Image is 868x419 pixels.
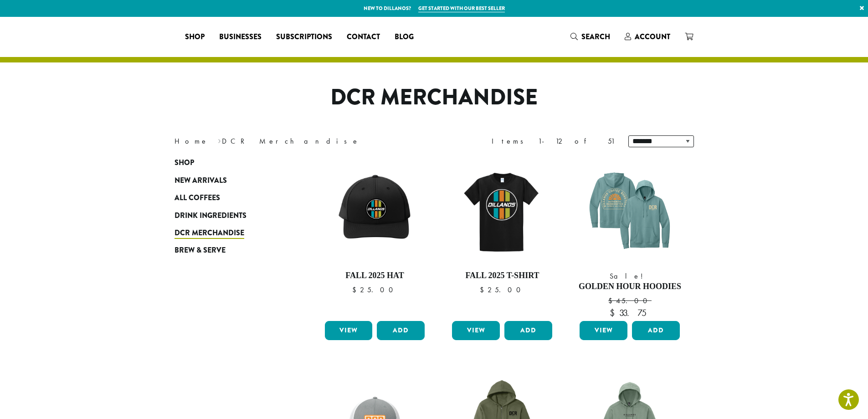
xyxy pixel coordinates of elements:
span: $ [608,296,616,305]
a: Shop [178,30,212,44]
span: DCR Merchandise [175,228,244,239]
a: New Arrivals [175,172,284,189]
div: Items 1-12 of 51 [492,136,615,147]
a: View [580,321,627,340]
span: Shop [185,31,205,43]
span: Contact [347,31,380,43]
a: DCR Merchandise [175,224,284,242]
a: Home [175,136,208,146]
span: Search [581,31,610,42]
bdi: 33.75 [610,307,650,319]
h4: Fall 2025 Hat [323,271,427,281]
span: Shop [175,157,194,169]
a: Brew & Serve [175,242,284,259]
span: Blog [395,31,414,43]
span: $ [480,285,488,295]
a: Sale! Golden Hour Hoodies $45.00 [577,159,682,317]
bdi: 45.00 [608,296,652,305]
bdi: 25.00 [480,285,525,295]
a: Shop [175,154,284,171]
a: View [325,321,373,340]
span: Sale! [577,271,682,282]
span: Drink Ingredients [175,210,247,222]
button: Add [504,321,552,340]
h4: Fall 2025 T-Shirt [450,271,555,281]
img: DCR-SS-Golden-Hour-Hoodie-Eucalyptus-Blue-1200x1200-Web-e1744312709309.png [577,159,682,264]
span: $ [352,285,360,295]
button: Add [377,321,425,340]
a: All Coffees [175,189,284,207]
a: View [452,321,500,340]
img: DCR-Retro-Three-Strip-Circle-Patch-Trucker-Hat-Fall-WEB-scaled.jpg [322,159,427,264]
img: DCR-Retro-Three-Strip-Circle-Tee-Fall-WEB-scaled.jpg [450,159,555,264]
a: Search [563,29,617,44]
nav: Breadcrumb [175,136,421,147]
span: › [218,133,221,147]
bdi: 25.00 [352,285,397,295]
h4: Golden Hour Hoodies [577,282,682,292]
a: Drink Ingredients [175,207,284,224]
span: Brew & Serve [175,245,226,256]
h1: DCR Merchandise [168,84,701,111]
span: All Coffees [175,192,220,204]
a: Fall 2025 Hat $25.00 [323,159,427,317]
span: Businesses [219,31,262,43]
span: Account [635,31,670,42]
span: Subscriptions [276,31,332,43]
span: $ [610,307,619,319]
button: Add [632,321,680,340]
a: Get started with our best seller [418,5,505,12]
span: New Arrivals [175,175,227,186]
a: Fall 2025 T-Shirt $25.00 [450,159,555,317]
